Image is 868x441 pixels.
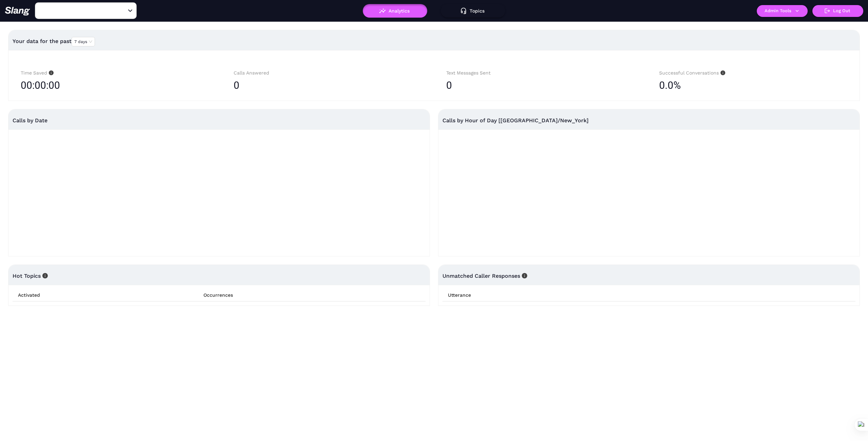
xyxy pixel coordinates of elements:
[13,289,198,301] th: Activated
[13,33,855,49] div: Your data for the past
[441,4,505,18] button: Topics
[719,70,725,75] span: info-circle
[757,5,808,17] button: Admin Tools
[442,273,527,279] span: Unmatched Caller Responses
[234,69,422,77] div: Calls Answered
[13,109,426,131] div: Calls by Date
[74,37,92,46] span: 7 days
[442,289,855,301] th: Utterance
[520,273,527,278] span: info-circle
[659,70,725,76] span: Successful Conversations
[812,5,863,17] button: Log Out
[21,77,60,94] span: 00:00:00
[198,289,426,301] th: Occurrences
[47,70,54,75] span: info-circle
[41,273,48,278] span: info-circle
[446,69,635,77] div: Text Messages Sent
[13,273,48,279] span: Hot Topics
[363,8,427,13] a: Analytics
[659,77,681,94] span: 0.0%
[126,7,134,15] button: Open
[442,109,855,131] div: Calls by Hour of Day [[GEOGRAPHIC_DATA]/New_York]
[5,6,30,16] img: 623511267c55cb56e2f2a487_logo2.png
[21,70,54,76] span: Time Saved
[446,79,452,91] span: 0
[363,4,427,18] button: Analytics
[234,79,239,91] span: 0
